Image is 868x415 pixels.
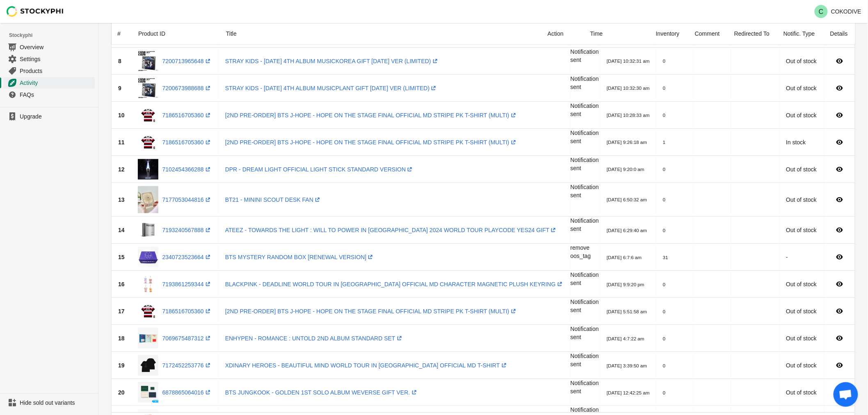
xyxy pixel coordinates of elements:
[607,112,650,118] small: [DATE] 10:28:33 am
[162,227,212,233] a: 7193240567888(opens a new window)
[779,48,824,75] td: Out of stock
[663,139,665,145] small: 1
[118,308,125,315] span: 17
[728,23,777,44] div: Redirected To
[20,79,93,87] span: Activity
[118,335,125,342] span: 18
[225,227,558,233] a: ATEEZ - TOWARDS THE LIGHT : WILL TO POWER IN [GEOGRAPHIC_DATA] 2024 WORLD TOUR PLAYCODE YES24 GIF...
[225,196,322,203] a: BT21 - MININI SCOUT DESK FAN(opens a new window)
[779,271,824,298] td: Out of stock
[779,244,824,271] td: -
[138,301,158,322] img: stripe_pk_tshirt_246c0ba9-e724-4e2e-8514-a9b199139a56.png
[607,390,650,395] small: [DATE] 12:42:25 am
[225,58,439,64] a: STRAY KIDS - [DATE] 4TH ALBUM MUSICKOREA GIFT [DATE] VER (LIMITED)(opens a new window)
[162,112,212,119] a: 7186516705360(opens a new window)
[834,382,858,407] a: Open chat
[225,308,518,315] a: [2ND PRE-ORDER] BTS J-HOPE - HOPE ON THE STAGE FINAL OFFICIAL MD STRIPE PK T-SHIRT (MULTI)(opens ...
[118,112,125,119] span: 10
[162,166,212,173] a: 7102454366288(opens a new window)
[607,282,644,287] small: [DATE] 9:9:20 pm
[571,48,599,63] span: Notification sent
[779,379,824,406] td: Out of stock
[3,41,95,53] a: Overview
[117,30,121,38] div: #
[607,255,642,260] small: [DATE] 6:7:6 am
[607,85,650,91] small: [DATE] 10:32:30 am
[162,362,212,369] a: 7172452253776(opens a new window)
[138,132,158,153] img: stripe_pk_tshirt_246c0ba9-e724-4e2e-8514-a9b199139a56.png
[584,23,649,44] div: Time
[3,65,95,77] a: Products
[571,244,591,259] span: remove oos_tag
[118,362,125,369] span: 19
[20,67,93,75] span: Products
[779,75,824,102] td: Out of stock
[663,166,665,172] small: 0
[663,309,665,314] small: 0
[118,389,125,396] span: 20
[571,75,599,90] span: Notification sent
[138,78,158,98] img: KARMA_VER_TH.jpg
[571,380,599,394] span: Notification sent
[779,183,824,217] td: Out of stock
[138,186,158,214] img: DESK_FAN_628571b5-ffca-4953-9e3a-2ee76d61f8cc.jpg
[663,228,665,233] small: 0
[162,389,212,396] a: 6878865064016(opens a new window)
[7,6,64,17] img: Stockyphi
[225,389,418,396] a: BTS JUNGKOOK - GOLDEN 1ST SOLO ALBUM WEVERSE GIFT VER.(opens a new window)
[225,85,438,91] a: STRAY KIDS - [DATE] 4TH ALBUM MUSICPLANT GIFT [DATE] VER (LIMITED)(opens a new window)
[3,111,95,122] a: Upgrade
[9,31,98,39] span: Stockyphi
[132,23,219,44] div: Product ID
[607,363,647,368] small: [DATE] 3:39:50 am
[663,197,665,202] small: 0
[811,3,865,20] button: Avatar with initials CCOKODIVE
[779,352,824,379] td: Out of stock
[571,157,599,171] span: Notification sent
[162,335,212,342] a: 7069675487312(opens a new window)
[571,103,599,117] span: Notification sent
[162,58,212,64] a: 7200713965648(opens a new window)
[225,362,508,369] a: XDINARY HEROES - BEAUTIFUL MIND WORLD TOUR IN [GEOGRAPHIC_DATA] OFFICIAL MD T-SHIRT(opens a new w...
[138,51,158,71] img: KARMA_VER_TH.jpg
[138,355,158,376] img: T-SHIRT_f6cf4515-df03-450e-ba21-3792e2be0a54.png
[663,336,665,341] small: 0
[779,102,824,129] td: Out of stock
[219,23,541,44] div: Title
[663,390,665,395] small: 0
[138,382,158,403] img: GIFTVER.IMAGE_575037ba-9248-4c57-b26e-1aab5508861c.png
[138,159,158,180] img: dream_light_e8d2c942-31fe-4a59-9a3f-35ddaca2be7b.jpg
[571,184,599,198] span: Notification sent
[20,112,93,121] span: Upgrade
[607,336,644,341] small: [DATE] 4:7:22 am
[607,309,647,314] small: [DATE] 5:51:58 am
[819,8,824,15] text: C
[663,112,665,118] small: 0
[118,85,121,91] span: 9
[138,328,158,349] img: ROMANCE_UNTOLD_PHOTOBOOK_8bd980e5-4f43-428f-ace1-daa49e498f4f.jpg
[138,274,158,294] img: magnetic_plush_keyring_23e7de5d-89ad-4082-82ad-cf7cddebf4f5.webp
[20,55,93,63] span: Settings
[162,281,212,287] a: 7193861259344(opens a new window)
[607,228,647,233] small: [DATE] 6:29:40 am
[779,156,824,183] td: Out of stock
[663,58,665,64] small: 0
[3,77,95,89] a: Activity
[162,254,212,260] a: 2340723523664(opens a new window)
[815,5,828,18] span: Avatar with initials C
[138,220,158,240] img: ATEEZ_YES_6aea18cb-f507-4c18-9e99-3f9750af19d2.jpg
[607,166,644,172] small: [DATE] 9:20:0 am
[779,298,824,325] td: Out of stock
[663,85,665,91] small: 0
[225,281,564,287] a: BLACKPINK - DEADLINE WORLD TOUR IN [GEOGRAPHIC_DATA] OFFICIAL MD CHARACTER MAGNETIC PLUSH KEYRING...
[824,23,855,44] div: Details
[779,325,824,352] td: Out of stock
[3,89,95,100] a: FAQs
[225,254,375,260] a: BTS MYSTERY RANDOM BOX [RENEWAL VERSION](opens a new window)
[3,397,95,408] a: Hide sold out variants
[118,281,125,287] span: 16
[607,58,650,64] small: [DATE] 10:32:31 am
[779,217,824,244] td: Out of stock
[779,129,824,156] td: In stock
[225,166,414,173] a: DPR - DREAM LIGHT OFFICIAL LIGHT STICK STANDARD VERSION(opens a new window)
